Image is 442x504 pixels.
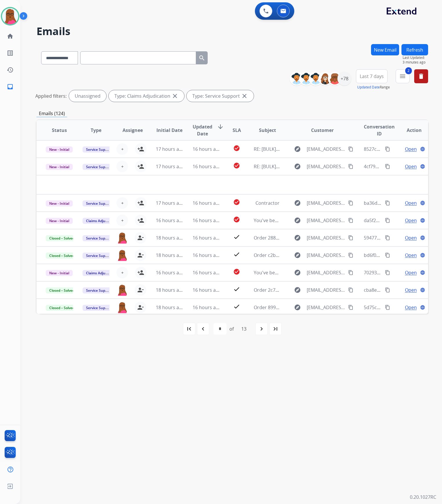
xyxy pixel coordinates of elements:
[348,270,353,275] mat-icon: content_copy
[83,164,116,170] span: Service Support
[187,90,254,102] div: Type: Service Support
[193,235,221,241] span: 16 hours ago
[420,270,425,275] mat-icon: language
[46,164,73,170] span: New - Initial
[405,287,417,293] span: Open
[356,69,388,83] button: Last 7 days
[405,252,417,259] span: Open
[156,146,185,152] span: 17 hours ago
[385,305,390,310] mat-icon: content_copy
[117,232,128,244] img: agent-avatar
[193,217,221,224] span: 16 hours ago
[272,325,279,332] mat-icon: last_page
[186,325,193,332] mat-icon: first_page
[233,251,240,258] mat-icon: check
[193,200,221,206] span: 16 hours ago
[116,143,128,155] button: +
[193,252,221,258] span: 16 hours ago
[233,303,240,310] mat-icon: check
[391,120,428,140] th: Action
[91,127,101,134] span: Type
[233,233,240,240] mat-icon: check
[156,304,185,311] span: 18 hours ago
[46,270,73,276] span: New - Initial
[337,72,351,86] div: +78
[254,163,400,170] span: RE: [BULK] Action required: Extend claim approved for replacement
[403,55,428,60] span: Last Updated:
[254,252,355,258] span: Order c2bd2498-ac31-480a-921c-16cbfe1caea3
[83,235,116,241] span: Service Support
[233,199,240,206] mat-icon: check_circle
[137,287,144,293] mat-icon: person_remove
[254,304,358,311] span: Order 899573d0-57dc-47d9-b1b6-3285b6a70fd1
[348,146,353,152] mat-icon: content_copy
[123,127,143,134] span: Assignee
[83,200,116,206] span: Service Support
[7,50,14,57] mat-icon: list_alt
[52,127,67,134] span: Status
[137,252,144,259] mat-icon: person_remove
[241,93,248,99] mat-icon: close
[121,217,124,224] span: +
[259,127,276,134] span: Subject
[7,33,14,40] mat-icon: home
[254,217,435,224] span: You've been assigned a new service order: 5c107c04-37c2-4cd7-ae0b-10fb45b0c93e
[36,26,428,37] h2: Emails
[420,146,425,152] mat-icon: language
[371,44,399,55] button: New Email
[137,217,144,224] mat-icon: person_add
[233,268,240,275] mat-icon: check_circle
[46,200,73,206] span: New - Initial
[348,235,353,240] mat-icon: content_copy
[294,200,301,206] mat-icon: explore
[46,235,78,241] span: Closed – Solved
[200,325,207,332] mat-icon: navigate_before
[403,60,428,65] span: 3 minutes ago
[137,146,144,153] mat-icon: person_add
[254,146,400,152] span: RE: [BULK] Action required: Extend claim approved for replacement
[35,93,67,99] p: Applied filters:
[117,302,128,313] img: agent-avatar
[385,218,390,223] mat-icon: content_copy
[418,73,425,80] mat-icon: delete
[233,286,240,293] mat-icon: check
[405,304,417,311] span: Open
[311,127,334,134] span: Customer
[405,146,417,153] span: Open
[385,146,390,152] mat-icon: content_copy
[46,253,78,259] span: Closed – Solved
[156,287,185,293] span: 18 hours ago
[307,269,345,276] span: [EMAIL_ADDRESS][DOMAIN_NAME]
[405,200,417,206] span: Open
[156,163,185,170] span: 17 hours ago
[83,305,116,311] span: Service Support
[405,234,417,241] span: Open
[348,218,353,223] mat-icon: content_copy
[357,85,380,90] button: Updated Date
[254,287,355,293] span: Order 2c7887c7-24da-43c5-bb77-7c3f9b2f4a29
[109,90,184,102] div: Type: Claims Adjudication
[307,252,345,259] span: [EMAIL_ADDRESS][DOMAIN_NAME]
[307,287,345,293] span: [EMAIL_ADDRESS][DOMAIN_NAME]
[83,218,122,224] span: Claims Adjudication
[294,163,301,170] mat-icon: explore
[193,304,221,311] span: 16 hours ago
[399,73,406,80] mat-icon: menu
[193,123,212,137] span: Updated Date
[233,145,240,152] mat-icon: check_circle
[156,235,185,241] span: 18 hours ago
[193,146,221,152] span: 16 hours ago
[294,287,301,293] mat-icon: explore
[307,163,345,170] span: [EMAIL_ADDRESS][DOMAIN_NAME]
[420,235,425,240] mat-icon: language
[237,323,251,335] div: 13
[385,235,390,240] mat-icon: content_copy
[116,215,128,226] button: +
[193,287,221,293] span: 16 hours ago
[156,200,185,206] span: 17 hours ago
[46,146,73,153] span: New - Initial
[7,66,14,73] mat-icon: history
[420,164,425,169] mat-icon: language
[121,163,124,170] span: +
[137,163,144,170] mat-icon: person_add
